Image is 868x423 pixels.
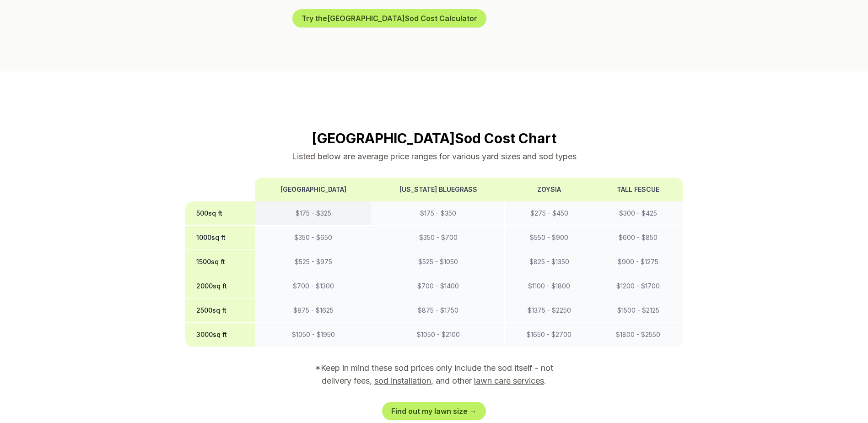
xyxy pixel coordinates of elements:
[185,201,255,226] th: 500 sq ft
[594,274,683,298] td: $ 1200 - $ 1700
[372,178,505,201] th: [US_STATE] Bluegrass
[372,323,505,347] td: $ 1050 - $ 2100
[255,226,372,250] td: $ 350 - $ 650
[185,298,255,323] th: 2500 sq ft
[594,250,683,274] td: $ 900 - $ 1275
[372,250,505,274] td: $ 525 - $ 1050
[594,298,683,323] td: $ 1500 - $ 2125
[185,150,683,163] p: Listed below are average price ranges for various yard sizes and sod types
[504,201,593,226] td: $ 275 - $ 450
[185,274,255,298] th: 2000 sq ft
[255,250,372,274] td: $ 525 - $ 975
[372,201,505,226] td: $ 175 - $ 350
[255,298,372,323] td: $ 875 - $ 1625
[255,274,372,298] td: $ 700 - $ 1300
[504,178,593,201] th: Zoysia
[504,250,593,274] td: $ 825 - $ 1350
[504,274,593,298] td: $ 1100 - $ 1800
[255,201,372,226] td: $ 175 - $ 325
[185,226,255,250] th: 1000 sq ft
[474,376,544,385] a: lawn care services
[504,323,593,347] td: $ 1650 - $ 2700
[504,298,593,323] td: $ 1375 - $ 2250
[504,226,593,250] td: $ 550 - $ 900
[185,323,255,347] th: 3000 sq ft
[255,178,372,201] th: [GEOGRAPHIC_DATA]
[594,226,683,250] td: $ 600 - $ 850
[594,201,683,226] td: $ 300 - $ 425
[372,274,505,298] td: $ 700 - $ 1400
[374,376,431,385] a: sod installation
[185,130,683,146] h2: [GEOGRAPHIC_DATA] Sod Cost Chart
[292,9,486,27] button: Try the[GEOGRAPHIC_DATA]Sod Cost Calculator
[302,362,566,387] p: *Keep in mind these sod prices only include the sod itself - not delivery fees, , and other .
[594,178,683,201] th: Tall Fescue
[372,226,505,250] td: $ 350 - $ 700
[255,323,372,347] td: $ 1050 - $ 1950
[372,298,505,323] td: $ 875 - $ 1750
[594,323,683,347] td: $ 1800 - $ 2550
[382,402,486,420] a: Find out my lawn size →
[185,250,255,274] th: 1500 sq ft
